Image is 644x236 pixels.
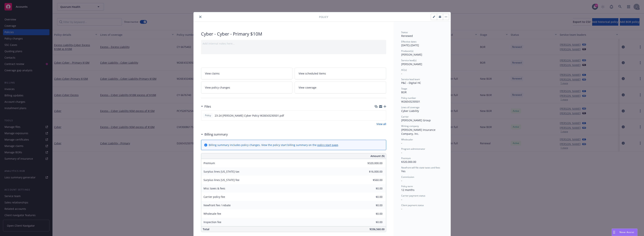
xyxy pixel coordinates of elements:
div: Billing summary [201,132,228,137]
span: Premium [401,157,411,160]
span: [PERSON_NAME] Group [401,118,431,122]
span: 23-24 [PERSON_NAME] Cyber Policy W26E43230501.pdf [215,114,284,118]
span: - [401,72,402,75]
span: Newfront will file state taxes and fees [401,166,440,169]
span: [PERSON_NAME] Insurance Company, Inc. [401,128,436,135]
input: 0.00 [360,169,385,174]
input: 0.00 [360,186,385,191]
span: Program administrator [401,147,425,150]
span: Carrier policy fee [203,195,225,199]
span: Total [203,227,209,231]
span: $320,000.00 [401,160,416,164]
span: - [401,207,402,211]
span: Surplus lines [US_STATE] fee [203,178,239,182]
span: Commission [401,175,414,179]
span: Policy number [401,96,416,100]
span: Wholesale fee [203,212,221,215]
span: Renewed [401,34,413,38]
span: View policy changes [205,86,230,89]
div: Cyber - Cyber - Primary $10M [201,31,386,37]
span: Policy term [401,185,413,188]
span: Stage [401,87,407,90]
span: [PERSON_NAME] [401,62,422,66]
span: Policy [204,114,212,117]
span: - [401,198,402,201]
span: Carrier payment status [401,194,425,197]
div: [DATE] - [DATE] [401,40,443,47]
span: Newfront fee / rebate [203,203,231,207]
span: W26E43230501 [401,100,420,103]
span: View claims [205,71,220,75]
span: Status [401,31,408,34]
span: Nova Assist [619,231,634,234]
a: policy start page [317,143,338,147]
span: Amount ($) [370,154,385,158]
h3: Billing summary [204,132,228,137]
div: Drag to move [612,229,616,236]
a: View coverage [295,82,386,93]
input: 0.00 [360,211,385,217]
div: Add internal notes here... [203,42,385,45]
span: View scheduled items [299,71,326,75]
a: View scheduled items [295,68,386,79]
span: - [401,141,402,145]
div: Files [201,104,211,109]
input: 0.00 [360,160,385,166]
span: Lines of coverage [401,106,420,109]
span: BOR [401,90,407,94]
a: View all [376,122,386,126]
input: 0.00 [360,219,385,225]
span: - [401,179,402,182]
span: Effective dates [401,40,417,43]
span: Service lead(s) [401,59,417,62]
span: - [401,151,402,154]
span: Misc taxes & fees [203,187,225,190]
div: Billing summary includes policy changes. View the policy start billing summary on the . [209,143,339,147]
span: Wholesaler [401,138,413,141]
span: AC(s) [401,68,407,71]
a: View claims [201,68,293,79]
input: 0.00 [360,194,385,200]
button: Nova Assist [612,229,637,236]
a: View policy changes [201,82,293,93]
span: 12 months [401,188,414,192]
span: Service lead team [401,78,420,81]
span: View coverage [299,86,316,89]
span: Producer(s) [401,49,413,53]
span: [PERSON_NAME] [401,53,422,56]
input: 0.00 [360,177,385,183]
span: $336,560.00 [370,227,385,231]
span: Surplus lines [US_STATE] tax [203,170,239,173]
span: Cyber Liability [401,109,419,113]
span: Yes [401,169,405,173]
span: Inspection fee [203,220,221,224]
h3: Files [204,104,211,109]
button: close [198,15,203,19]
button: download file [375,114,378,118]
span: Carrier [401,115,409,118]
span: Client payment status [401,204,424,207]
button: preview file [381,114,385,118]
span: Policy [319,15,328,19]
span: Writing company [401,124,419,128]
input: 0.00 [360,202,385,208]
span: Premium [203,161,215,165]
span: P&C - Digital HC [401,81,421,85]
